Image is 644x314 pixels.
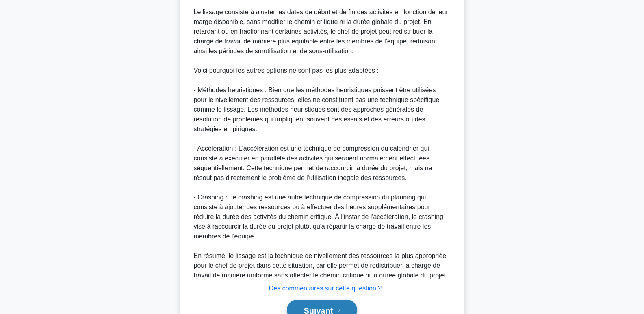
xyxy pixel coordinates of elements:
font: Le lissage consiste à ajuster les dates de début et de fin des activités en fonction de leur marg... [194,9,448,54]
font: - Crashing : Le crashing est une autre technique de compression du planning qui consiste à ajoute... [194,194,443,240]
font: - Méthodes heuristiques : Bien que les méthodes heuristiques puissent être utilisées pour le nive... [194,87,440,132]
font: - Accélération : L'accélération est une technique de compression du calendrier qui consiste à exé... [194,145,432,181]
font: Voici pourquoi les autres options ne sont pas les plus adaptées : [194,67,379,74]
font: En résumé, le lissage est la technique de nivellement des ressources la plus appropriée pour le c... [194,252,448,279]
a: Des commentaires sur cette question ? [269,285,382,292]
